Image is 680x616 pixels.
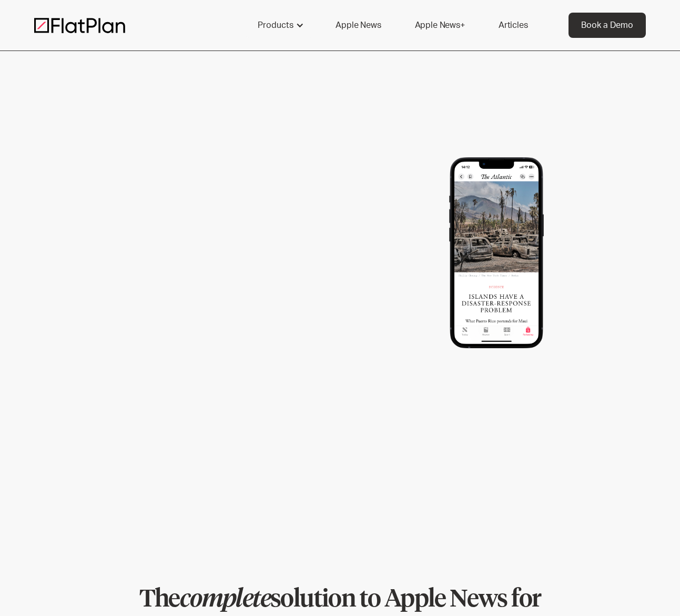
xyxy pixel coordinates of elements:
div: Book a Demo [581,19,633,32]
em: complete [180,588,270,612]
a: Articles [486,13,541,38]
a: Apple News [323,13,393,38]
a: Book a Demo [569,13,646,38]
div: Products [258,19,293,32]
a: Apple News+ [402,13,478,38]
